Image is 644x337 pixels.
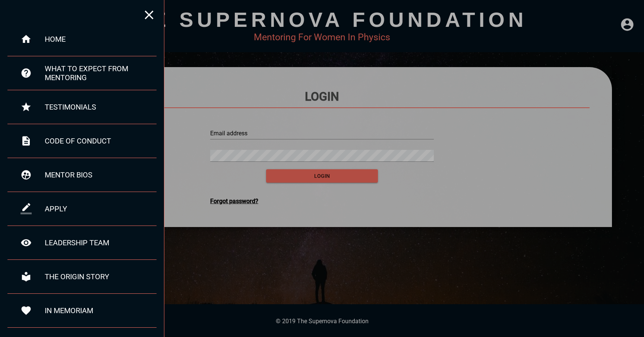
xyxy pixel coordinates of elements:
[45,64,157,82] div: what to expect from mentoring
[45,238,157,247] div: leadership team
[45,204,157,213] div: apply
[45,306,157,315] div: in memoriam
[45,103,157,111] div: testimonials
[45,35,157,44] div: home
[45,136,157,145] div: code of conduct
[45,170,157,179] div: mentor bios
[45,272,157,281] div: the origin story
